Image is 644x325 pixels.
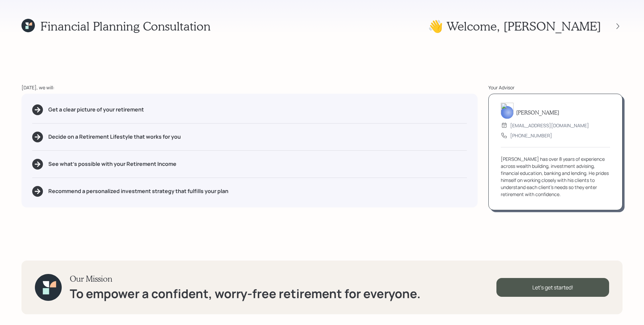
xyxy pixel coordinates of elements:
h5: Recommend a personalized investment strategy that fulfills your plan [48,188,228,194]
h5: Decide on a Retirement Lifestyle that works for you [48,134,181,140]
h5: Get a clear picture of your retirement [48,106,144,113]
div: [EMAIL_ADDRESS][DOMAIN_NAME] [510,122,589,129]
div: [PERSON_NAME] has over 8 years of experience across wealth building, investment advising, financi... [501,155,610,198]
div: Let's get started! [496,278,609,297]
h1: 👋 Welcome , [PERSON_NAME] [428,19,601,33]
h3: Our Mission [70,274,421,284]
h1: To empower a confident, worry-free retirement for everyone. [70,286,421,301]
h1: Financial Planning Consultation [40,19,211,33]
div: [PHONE_NUMBER] [510,132,552,139]
h5: See what's possible with your Retirement Income [48,161,176,167]
div: Your Advisor [488,84,623,91]
h5: [PERSON_NAME] [516,109,559,115]
div: [DATE], we will: [21,84,478,91]
img: james-distasi-headshot.png [501,103,514,119]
